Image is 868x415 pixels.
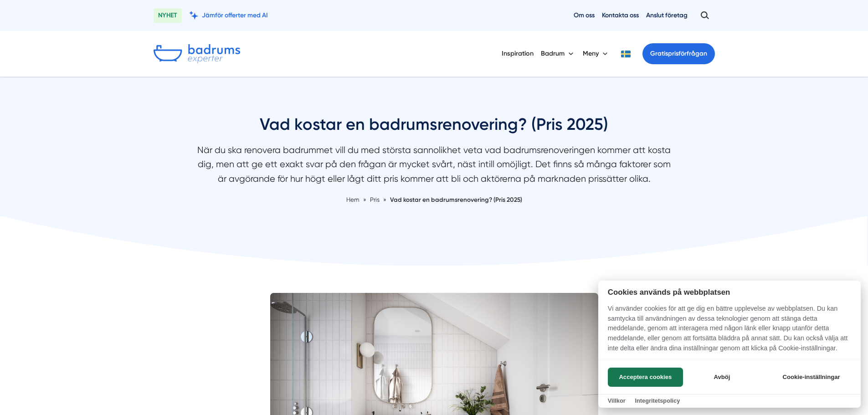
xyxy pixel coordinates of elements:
button: Cookie-inställningar [771,368,851,387]
button: Acceptera cookies [608,368,683,387]
a: Integritetspolicy [635,397,680,404]
a: Villkor [608,397,626,404]
h2: Cookies används på webbplatsen [598,288,861,297]
p: Vi använder cookies för att ge dig en bättre upplevelse av webbplatsen. Du kan samtycka till anvä... [598,304,861,359]
button: Avböj [686,368,758,387]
